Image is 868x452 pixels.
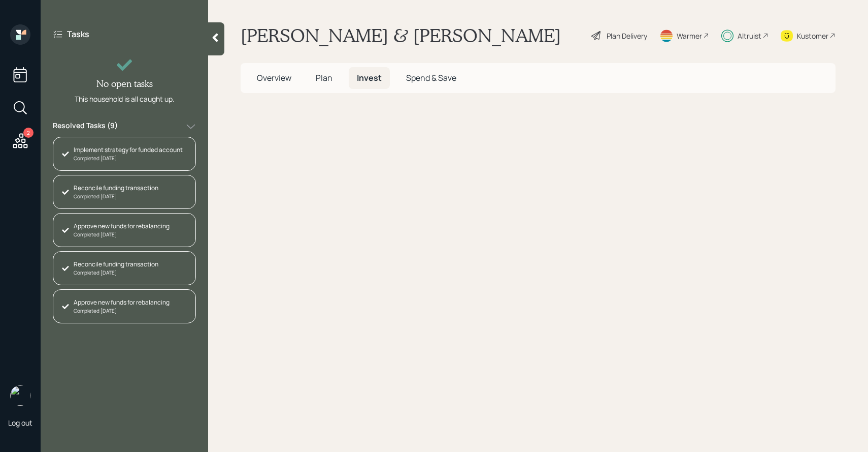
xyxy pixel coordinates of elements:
[74,184,158,193] div: Reconcile funding transaction
[74,269,158,277] div: Completed [DATE]
[23,128,34,138] div: 2
[74,145,183,155] div: Implement strategy for funded account
[67,28,89,40] label: Tasks
[74,260,158,269] div: Reconcile funding transaction
[797,31,828,41] div: Kustomer
[96,78,153,89] h4: No open tasks
[607,31,647,41] div: Plan Delivery
[10,385,30,406] img: sami-boghos-headshot.png
[257,72,291,83] span: Overview
[8,418,32,428] div: Log out
[74,231,170,238] div: Completed [DATE]
[406,72,456,83] span: Spend & Save
[75,94,175,104] div: This household is all caught up.
[53,120,118,133] label: Resolved Tasks ( 9 )
[738,31,761,41] div: Altruist
[241,24,561,47] h1: [PERSON_NAME] & [PERSON_NAME]
[74,222,170,231] div: Approve new funds for rebalancing
[357,72,382,83] span: Invest
[316,72,332,83] span: Plan
[74,307,170,315] div: Completed [DATE]
[74,193,158,200] div: Completed [DATE]
[74,298,170,307] div: Approve new funds for rebalancing
[74,155,183,162] div: Completed [DATE]
[677,31,702,41] div: Warmer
